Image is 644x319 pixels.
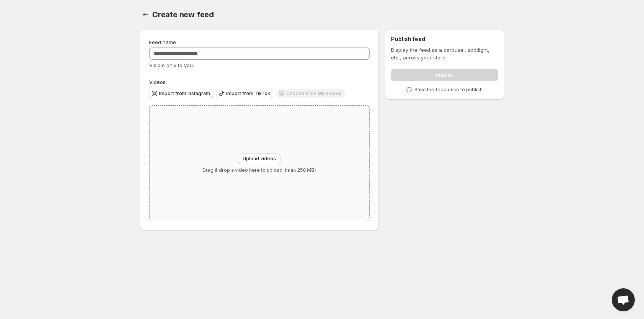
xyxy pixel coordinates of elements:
button: Import from Instagram [149,89,213,98]
span: Visible only to you. [149,62,194,68]
span: Create new feed [152,10,214,19]
span: Import from Instagram [159,90,210,97]
button: Import from TikTok [216,89,273,98]
h2: Publish feed [391,35,498,43]
span: Feed name [149,39,176,45]
p: Display the feed as a carousel, spotlight, etc., across your store. [391,46,498,61]
span: Import from TikTok [226,90,270,97]
button: Settings [140,9,151,20]
span: Upload videos [243,156,276,162]
p: Save the feed once to publish. [414,87,484,93]
p: Drag & drop a video here to upload. (max 250 MB) [202,167,316,173]
button: Upload videos [238,153,281,164]
span: Videos [149,79,166,85]
a: Open chat [612,288,635,311]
